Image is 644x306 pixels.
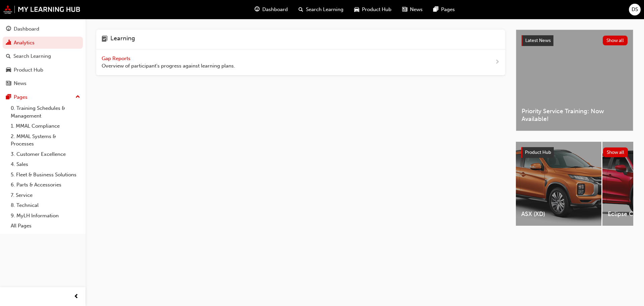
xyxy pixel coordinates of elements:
span: Product Hub [362,6,391,13]
span: search-icon [299,5,303,14]
a: Dashboard [3,23,83,35]
a: 9. MyLH Information [8,211,83,221]
a: search-iconSearch Learning [293,3,349,16]
button: Show all [603,36,628,45]
a: car-iconProduct Hub [349,3,397,16]
a: pages-iconPages [428,3,460,16]
a: 6. Parts & Accessories [8,180,83,190]
a: 0. Training Schedules & Management [8,103,83,121]
div: Search Learning [13,52,51,60]
a: 5. Fleet & Business Solutions [8,170,83,180]
span: Priority Service Training: Now Available! [522,107,628,123]
span: next-icon [495,58,500,67]
a: All Pages [8,221,83,231]
div: Product Hub [14,66,43,74]
button: DashboardAnalyticsSearch LearningProduct HubNews [3,21,83,91]
span: Pages [441,6,455,13]
a: Product HubShow all [521,147,628,158]
span: Dashboard [262,6,288,13]
a: news-iconNews [397,3,428,16]
span: Latest News [525,38,551,43]
a: ASX (XD) [516,142,601,226]
a: Gap Reports Overview of participant's progress against learning plans.next-icon [96,49,505,76]
span: Search Learning [306,6,343,13]
a: Product Hub [3,64,83,76]
span: news-icon [402,5,407,14]
span: News [410,6,423,13]
span: search-icon [6,53,11,59]
span: prev-icon [74,293,79,301]
span: car-icon [354,5,359,14]
h4: Learning [110,35,135,44]
span: chart-icon [6,40,11,46]
span: news-icon [6,81,11,87]
span: Overview of participant's progress against learning plans. [102,62,235,70]
a: Latest NewsShow all [522,35,628,46]
button: Pages [3,91,83,103]
a: guage-iconDashboard [249,3,293,16]
button: Show all [603,147,628,157]
span: guage-icon [6,26,11,32]
a: 8. Technical [8,200,83,211]
span: DS [632,6,638,13]
span: learning-icon [102,35,108,44]
button: DS [629,4,641,15]
img: mmal [3,5,80,14]
span: ASX (XD) [521,210,596,218]
div: News [14,80,26,87]
a: Latest NewsShow allPriority Service Training: Now Available! [516,30,633,131]
a: 3. Customer Excellence [8,149,83,160]
span: car-icon [6,67,11,73]
span: pages-icon [6,94,11,100]
a: Analytics [3,37,83,49]
div: Dashboard [14,25,39,33]
a: Search Learning [3,50,83,62]
span: guage-icon [255,5,260,14]
span: Gap Reports [102,55,132,61]
a: 1. MMAL Compliance [8,121,83,131]
a: News [3,77,83,90]
a: 7. Service [8,190,83,201]
a: 2. MMAL Systems & Processes [8,131,83,149]
a: 4. Sales [8,159,83,170]
span: up-icon [75,93,80,101]
span: Product Hub [525,149,551,155]
div: Pages [14,93,28,101]
span: pages-icon [433,5,438,14]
